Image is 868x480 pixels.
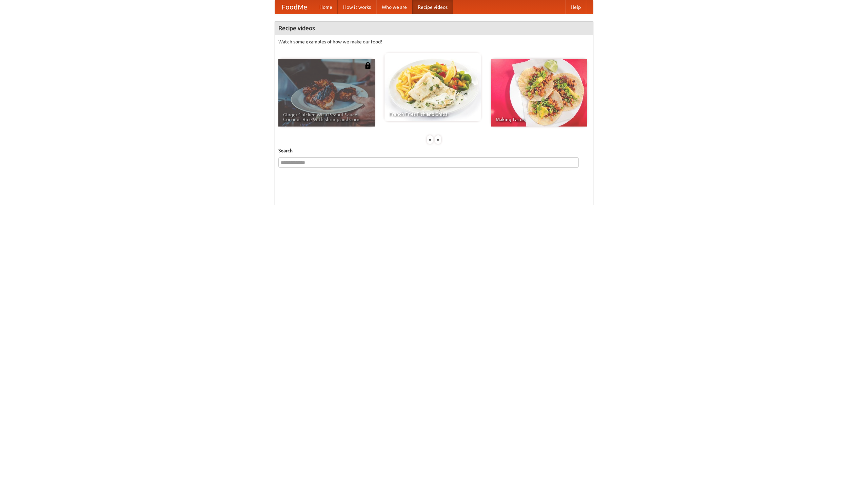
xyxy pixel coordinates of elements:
h5: Search [278,147,590,154]
a: French Fries Fish and Chips [384,53,481,121]
a: Who we are [376,0,412,14]
a: Recipe videos [412,0,453,14]
p: Watch some examples of how we make our food! [278,38,590,45]
h4: Recipe videos [275,21,593,35]
div: « [427,135,433,144]
a: Help [565,0,586,14]
a: Home [314,0,338,14]
a: How it works [338,0,376,14]
div: » [435,135,441,144]
a: FoodMe [275,0,314,14]
img: 483408.png [364,62,371,69]
span: French Fries Fish and Chips [389,112,476,116]
a: Making Tacos [491,59,587,127]
span: Making Tacos [496,117,583,122]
